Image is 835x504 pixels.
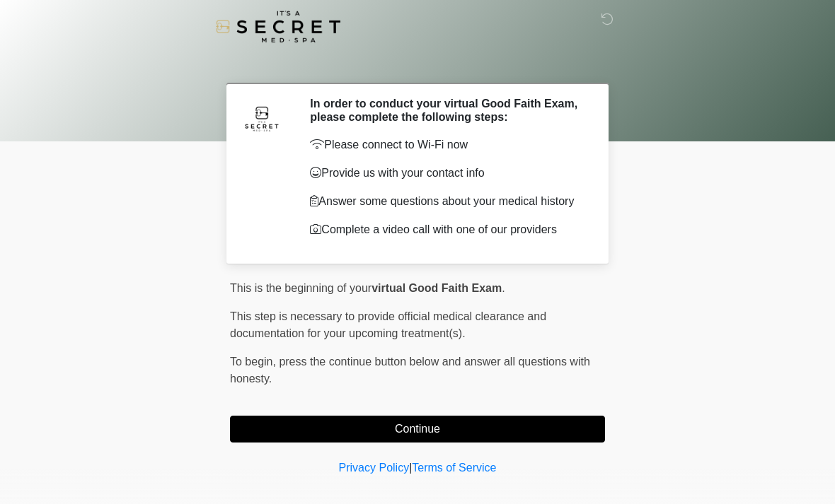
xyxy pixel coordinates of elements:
p: Answer some questions about your medical history [310,193,584,210]
strong: virtual Good Faith Exam [372,282,502,294]
img: It's A Secret Med Spa Logo [216,11,340,42]
span: To begin, [230,356,279,368]
p: Provide us with your contact info [310,165,584,182]
span: . [502,282,505,294]
p: Complete a video call with one of our providers [310,221,584,238]
a: Terms of Service [412,462,496,474]
span: This step is necessary to provide official medical clearance and documentation for your upcoming ... [230,310,546,339]
span: This is the beginning of your [230,282,372,294]
a: Privacy Policy [339,462,410,474]
h2: In order to conduct your virtual Good Faith Exam, please complete the following steps: [310,97,584,124]
h1: ‎ ‎ [219,51,616,77]
button: Continue [230,416,605,443]
a: | [409,462,412,474]
img: Agent Avatar [241,97,283,139]
p: Please connect to Wi-Fi now [310,136,584,153]
span: press the continue button below and answer all questions with honesty. [230,356,590,385]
